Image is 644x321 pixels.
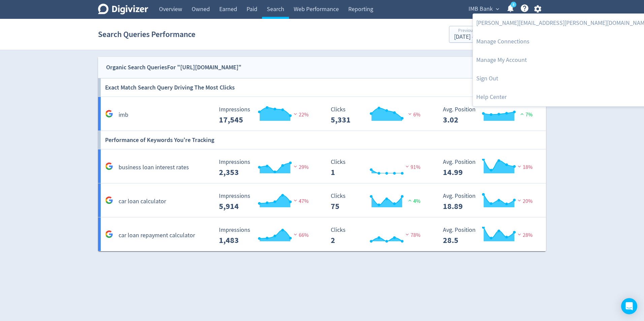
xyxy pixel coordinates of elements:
div: Open Intercom Messenger [621,298,637,314]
